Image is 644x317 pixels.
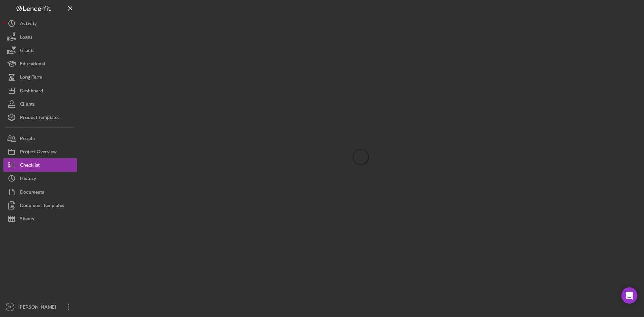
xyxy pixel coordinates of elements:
button: Clients [3,97,77,111]
button: Loans [3,30,77,44]
div: Activity [20,17,37,32]
button: History [3,172,77,185]
button: Product Templates [3,111,77,124]
button: Long-Term [3,70,77,84]
button: Checklist [3,158,77,172]
button: Grants [3,44,77,57]
div: Long-Term [20,70,42,86]
div: Open Intercom Messenger [621,287,637,304]
div: People [20,131,35,147]
div: Clients [20,97,35,112]
div: Project Overview [20,145,57,160]
div: Checklist [20,158,40,173]
div: Sheets [20,212,34,227]
div: Product Templates [20,111,59,126]
button: Sheets [3,212,77,225]
button: CH[PERSON_NAME] [3,300,77,314]
button: Educational [3,57,77,70]
div: Documents [20,185,44,200]
div: Dashboard [20,84,43,99]
div: History [20,172,36,187]
button: People [3,131,77,145]
button: Documents [3,185,77,199]
button: Document Templates [3,199,77,212]
button: Project Overview [3,145,77,158]
div: Grants [20,44,34,59]
div: Document Templates [20,199,64,214]
button: Dashboard [3,84,77,97]
button: Activity [3,17,77,30]
div: Loans [20,30,32,45]
div: [PERSON_NAME] [17,300,60,315]
div: Educational [20,57,45,72]
text: CH [8,305,12,309]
